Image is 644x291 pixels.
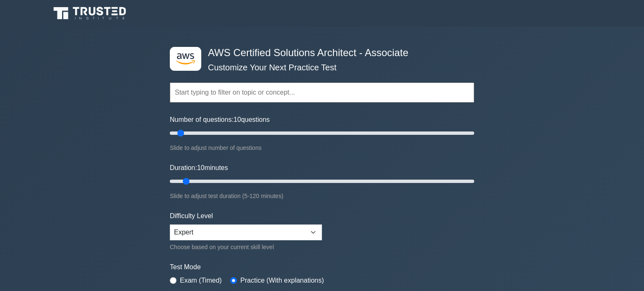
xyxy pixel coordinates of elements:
div: Slide to adjust test duration (5-120 minutes) [170,191,474,201]
div: Slide to adjust number of questions [170,143,474,153]
span: 10 [234,116,241,123]
span: 10 [197,164,205,171]
label: Number of questions: questions [170,115,270,125]
input: Start typing to filter on topic or concept... [170,82,474,103]
h4: AWS Certified Solutions Architect - Associate [205,47,433,59]
label: Exam (Timed) [180,276,222,286]
label: Difficulty Level [170,211,213,221]
div: Choose based on your current skill level [170,242,322,252]
label: Practice (With explanations) [240,276,324,286]
label: Duration: minutes [170,163,228,173]
label: Test Mode [170,262,474,272]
